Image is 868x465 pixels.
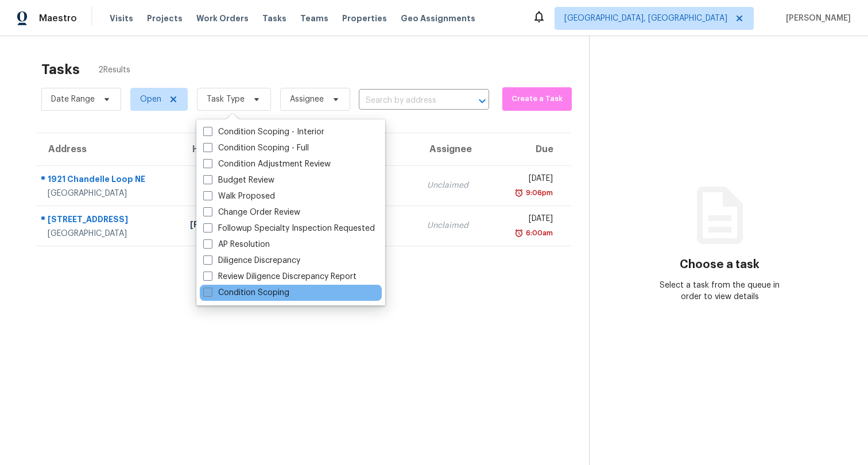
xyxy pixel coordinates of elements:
span: Assignee [290,94,324,105]
label: Followup Specialty Inspection Requested [203,223,375,234]
label: Review Diligence Discrepancy Report [203,271,356,282]
span: [GEOGRAPHIC_DATA], [GEOGRAPHIC_DATA] [564,13,727,24]
label: AP Resolution [203,239,270,250]
h2: Tasks [41,64,80,75]
h3: Choose a task [680,259,759,270]
span: Geo Assignments [401,13,475,24]
div: [PERSON_NAME] [190,219,276,233]
span: Create a Task [508,92,566,106]
div: [STREET_ADDRESS] [48,214,172,228]
button: Create a Task [502,87,572,111]
th: Assignee [418,133,491,165]
img: Overdue Alarm Icon [514,227,524,239]
img: Overdue Alarm Icon [514,187,524,199]
input: Search by address [359,92,457,110]
span: Teams [300,13,328,24]
div: 6:00am [524,227,553,239]
span: 2 Results [98,64,130,76]
label: Condition Scoping [203,287,289,299]
label: Budget Review [203,175,274,186]
span: Work Orders [196,13,249,24]
span: Projects [147,13,183,24]
th: Address [37,133,181,165]
div: [GEOGRAPHIC_DATA] [48,188,172,199]
span: Open [140,94,161,105]
th: HPM [181,133,285,165]
label: Diligence Discrepancy [203,255,300,266]
span: Task Type [207,94,245,105]
label: Change Order Review [203,207,300,218]
span: [PERSON_NAME] [781,13,851,24]
label: Condition Scoping - Full [203,142,309,154]
div: Unclaimed [427,180,482,191]
span: Properties [342,13,387,24]
label: Condition Adjustment Review [203,158,331,170]
span: Maestro [39,13,77,24]
label: Walk Proposed [203,191,275,202]
div: 1921 Chandelle Loop NE [48,173,172,188]
div: [GEOGRAPHIC_DATA] [48,228,172,239]
div: 9:06pm [524,187,553,199]
span: Date Range [51,94,95,105]
span: Tasks [262,14,286,22]
span: Visits [110,13,133,24]
label: Condition Scoping - Interior [203,126,324,138]
button: Open [474,93,490,109]
div: [DATE] [500,213,553,227]
div: [DATE] [500,173,553,187]
th: Due [491,133,571,165]
div: Select a task from the queue in order to view details [655,280,785,303]
div: Unclaimed [427,220,482,231]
